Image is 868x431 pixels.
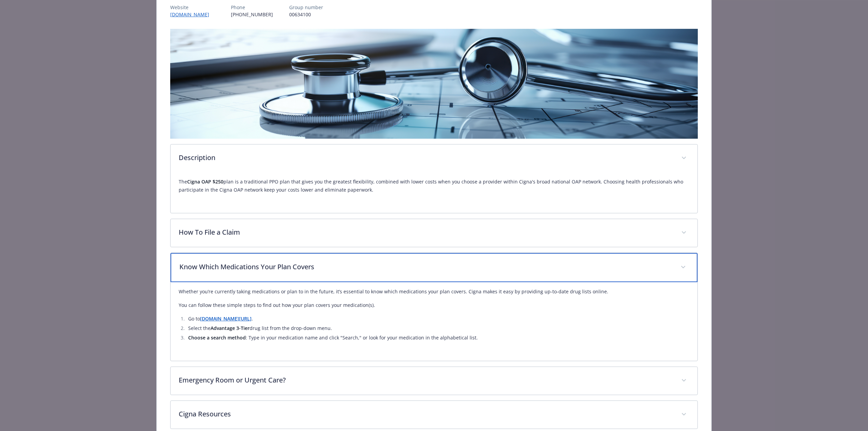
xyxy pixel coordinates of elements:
[289,11,323,18] p: 00634100
[179,227,673,237] p: How To File a Claim
[171,219,697,247] div: How To File a Claim
[171,253,697,282] div: Know Which Medications Your Plan Covers
[179,409,673,419] p: Cigna Resources
[231,4,273,11] p: Phone
[187,178,223,185] strong: Cigna OAP $250
[170,4,215,11] p: Website
[179,288,689,296] p: Whether you’re currently taking medications or plan to in the future, it’s essential to know whic...
[171,367,697,395] div: Emergency Room or Urgent Care?
[179,178,689,194] p: The plan is a traditional PPO plan that gives you the greatest flexibility, combined with lower c...
[171,144,697,172] div: Description
[289,4,323,11] p: Group number
[231,11,273,18] p: [PHONE_NUMBER]
[171,282,697,361] div: Know Which Medications Your Plan Covers
[170,11,215,18] a: [DOMAIN_NAME]
[171,172,697,213] div: Description
[179,153,673,163] p: Description
[179,262,672,272] p: Know Which Medications Your Plan Covers
[188,334,246,341] strong: Choose a search method
[186,315,689,323] li: Go to .
[171,401,697,429] div: Cigna Resources
[200,315,252,322] a: [DOMAIN_NAME][URL]
[186,324,689,332] li: Select the drug list from the drop-down menu.
[211,325,250,331] strong: Advantage 3-Tier
[170,29,698,139] img: banner
[179,301,689,309] p: You can follow these simple steps to find out how your plan covers your medication(s).
[179,375,673,385] p: Emergency Room or Urgent Care?
[186,334,689,342] li: : Type in your medication name and click "Search," or look for your medication in the alphabetica...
